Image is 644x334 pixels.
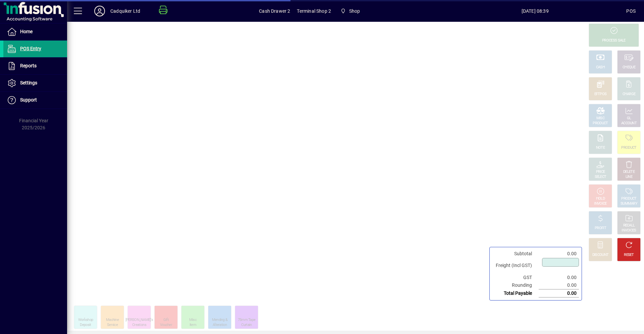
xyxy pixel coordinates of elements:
div: POS [626,6,636,16]
div: INVOICES [622,228,636,233]
div: Voucher [160,323,172,328]
div: SUMMARY [621,201,637,206]
td: 0.00 [539,250,579,258]
a: Settings [3,75,67,91]
td: 0.00 [539,274,579,281]
div: HOLD [596,196,605,201]
div: DISCOUNT [592,253,608,258]
span: [DATE] 08:39 [444,6,626,16]
div: Misc [189,318,197,323]
div: Curtain [241,323,252,328]
div: EFTPOS [594,92,607,97]
div: PROFIT [595,226,606,231]
div: PRICE [596,170,605,175]
td: GST [492,274,539,281]
div: DELETE [623,170,635,175]
div: GL [627,116,631,121]
div: PRODUCT [621,145,636,150]
span: Shop [338,5,363,17]
div: Creations [132,323,146,328]
a: Support [3,92,67,109]
div: PROCESS SALE [602,38,626,43]
td: Freight (Incl GST) [492,258,539,274]
div: Deposit [80,323,91,328]
div: Mending & [212,318,228,323]
div: NOTE [596,145,605,150]
div: CHARGE [623,92,636,97]
div: Alteration [213,323,227,328]
span: Settings [20,80,37,85]
td: Rounding [492,281,539,289]
div: Cadquiker Ltd [110,6,140,16]
a: Reports [3,58,67,74]
td: 0.00 [539,289,579,297]
span: POS Entry [20,46,41,51]
div: ACCOUNT [621,121,637,126]
div: MISC [596,116,604,121]
div: PRODUCT [593,121,608,126]
div: Gift [163,318,169,323]
td: Subtotal [492,250,539,258]
div: Workshop [78,318,93,323]
div: LINE [626,175,632,180]
div: SELECT [595,175,606,180]
div: RESET [624,253,634,258]
div: RECALL [623,223,635,228]
div: INVOICE [594,201,606,206]
div: 75mm Tape [238,318,256,323]
div: CHEQUE [623,65,635,70]
td: 0.00 [539,281,579,289]
span: Home [20,29,33,34]
td: Total Payable [492,289,539,297]
span: Cash Drawer 2 [259,6,290,16]
a: Home [3,23,67,40]
div: Service [107,323,118,328]
div: CASH [596,65,605,70]
div: [PERSON_NAME]'s [125,318,153,323]
button: Profile [89,5,110,17]
div: Machine [106,318,119,323]
div: PRODUCT [621,196,636,201]
span: Terminal Shop 2 [297,6,331,16]
span: Support [20,97,37,103]
span: Reports [20,63,37,68]
div: Item [190,323,196,328]
span: Shop [349,6,360,16]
